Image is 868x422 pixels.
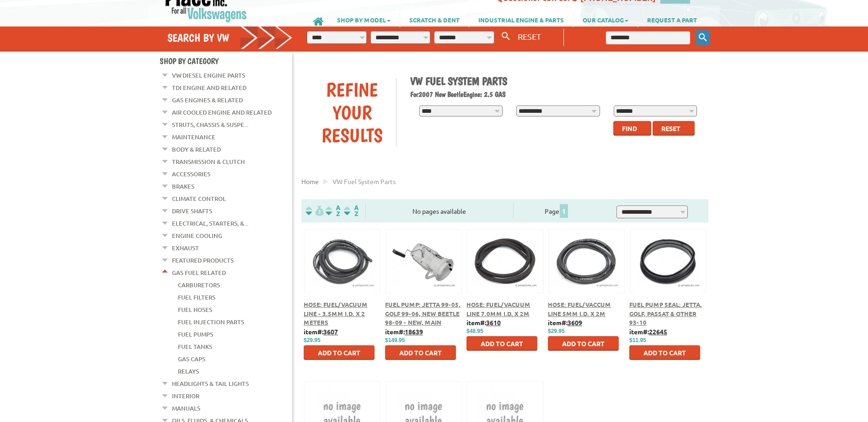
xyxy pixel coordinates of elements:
[178,353,205,365] a: Gas Caps
[172,205,212,217] a: Drive Shafts
[385,301,461,326] a: Fuel Pump: Jetta 99-05, Golf 99-06, New Beetle 98-09 - New, Main
[643,348,686,357] span: Add to Cart
[323,327,338,336] u: 3607
[178,279,220,291] a: Carburetors
[172,230,222,242] a: Engine Cooling
[410,90,702,99] h2: 2007 New Beetle
[318,348,360,357] span: Add to Cart
[301,177,319,185] a: Home
[172,69,245,81] a: VW Diesel Engine Parts
[172,378,249,390] a: Headlights & Tail Lights
[167,31,293,44] h4: Search by VW
[305,206,324,216] img: filterpricelow.svg
[304,301,368,326] a: Hose: Fuel/Vacuum Line - 3.5mm I.D. x 2 meters
[548,328,565,334] span: $29.95
[172,390,199,402] a: Interior
[514,30,545,43] button: RESET
[463,90,506,99] span: Engine: 2.5 GAS
[178,328,213,340] a: Fuel Pumps
[622,124,637,132] span: Find
[568,318,582,327] u: 3609
[573,12,638,27] a: OUR CATALOG
[172,168,210,180] a: Accessories
[466,336,537,351] button: Add to Cart
[178,304,212,316] a: Fuel Hoses
[366,206,513,216] div: No pages available
[481,339,523,348] span: Add to Cart
[172,131,215,143] a: Maintenance
[562,339,605,348] span: Add to Cart
[172,106,272,118] a: Air Cooled Engine and Related
[405,327,423,336] u: 18639
[410,90,418,99] span: For
[399,348,442,357] span: Add to Cart
[548,318,582,327] b: item#:
[178,291,215,303] a: Fuel Filters
[172,254,234,266] a: Featured Products
[629,345,700,360] button: Add to Cart
[696,30,710,45] button: Keyword Search
[560,204,568,218] span: 1
[172,267,226,279] a: Gas Fuel Related
[172,193,226,205] a: Climate Control
[629,327,667,336] b: item#:
[172,180,194,192] a: Brakes
[308,78,396,147] div: Refine Your Results
[613,121,651,136] button: Find
[653,121,695,136] button: Reset
[385,327,423,336] b: item#:
[304,337,321,343] span: $29.95
[466,328,483,334] span: $48.95
[178,316,244,328] a: Fuel Injection Parts
[513,203,600,218] div: Page
[178,341,212,353] a: Fuel Tanks
[649,327,667,336] u: 22645
[172,143,221,155] a: Body & Related
[332,177,396,185] span: VW fuel system parts
[638,12,706,27] a: REQUEST A PART
[160,56,292,66] h4: Shop By Category
[400,12,469,27] a: SCRATCH & DENT
[324,206,342,216] img: Sort by Headline
[498,30,514,43] button: Search By VW...
[172,242,199,254] a: Exhaust
[304,327,338,336] b: item#:
[342,206,360,216] img: Sort by Sales Rank
[178,365,199,377] a: Relays
[548,301,611,317] a: Hose: Fuel/Vaccum Line 5mm I.D. x 2m
[172,156,245,168] a: Transmission & Clutch
[172,217,248,229] a: Electrical, Starters, &...
[172,402,200,414] a: Manuals
[172,119,248,131] a: Struts, Chassis & Suspe...
[172,82,246,94] a: TDI Engine and Related
[629,337,646,343] span: $11.95
[469,12,573,27] a: INDUSTRIAL ENGINE & PARTS
[518,32,541,41] span: RESET
[486,318,501,327] u: 3610
[661,124,680,132] span: Reset
[410,74,702,88] h1: VW Fuel System Parts
[385,345,456,360] button: Add to Cart
[548,336,619,351] button: Add to Cart
[172,94,243,106] a: Gas Engines & Related
[466,301,530,317] a: Hose: Fuel/Vacuum Line 7.0mm I.D. x 2m
[466,318,501,327] b: item#:
[328,12,400,27] a: SHOP BY MODEL
[304,345,375,360] button: Add to Cart
[385,337,405,343] span: $149.95
[629,301,702,326] a: Fuel Pump Seal: Jetta, Golf, Passat & Other 93-10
